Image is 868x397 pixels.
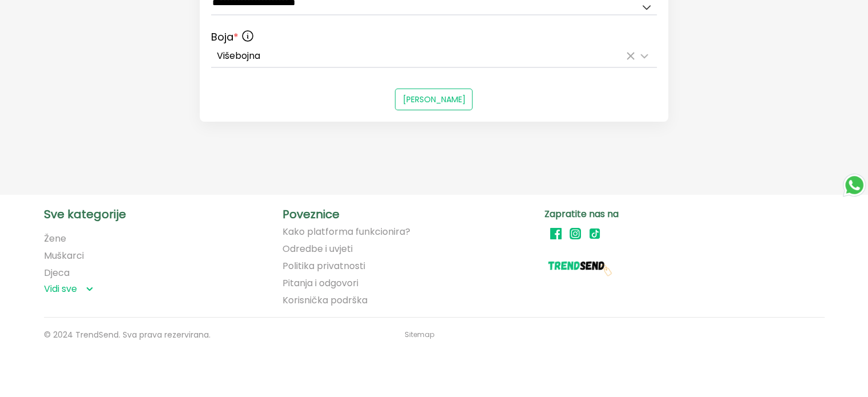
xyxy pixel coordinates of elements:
[211,29,239,45] span: Boja
[282,227,410,237] a: Kako platforma funkcionira?
[44,283,77,295] span: Vidi sve
[44,330,398,340] p: © 2024 TrendSend. Sva prava rezervirana.
[44,283,93,295] button: Vidi sve
[282,278,358,288] a: Pitanja i odgovori
[544,208,802,220] p: Zapratite nas na
[624,49,637,63] button: Očisti odabrano
[44,208,278,220] p: Sve kategorije
[282,208,540,220] p: Poveznice
[282,244,353,254] a: Odredbe i uvjeti
[395,89,473,110] button: [PERSON_NAME]
[44,266,70,279] a: Djeca
[44,249,84,262] a: Muškarci
[282,261,365,271] a: Politika privatnosti
[405,329,434,340] a: Sitemap
[282,295,368,306] a: Korisnička podrška
[544,247,613,282] img: logo
[217,49,260,62] span: Višebojna
[44,232,66,245] a: Žene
